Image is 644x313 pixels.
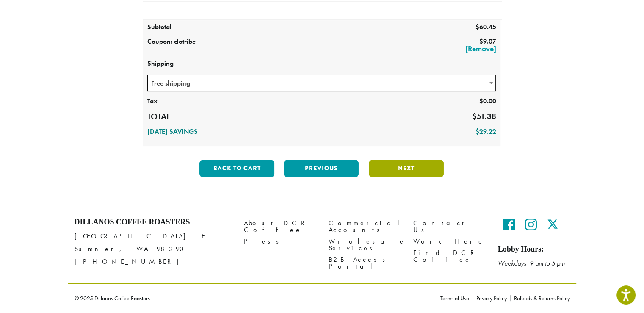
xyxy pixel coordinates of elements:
[472,111,496,122] bdi: 51.38
[329,254,401,272] a: B2B Access Portal
[475,22,496,31] bdi: 60.45
[284,160,359,177] button: Previous
[475,127,496,136] bdi: 29.22
[510,295,570,301] a: Refunds & Returns Policy
[143,57,500,71] th: Shipping
[143,35,215,57] th: Coupon: clotribe
[75,230,231,268] p: [GEOGRAPHIC_DATA] E Sumner, WA 98390 [PHONE_NUMBER]
[473,295,510,301] a: Privacy Policy
[369,160,444,177] button: Next
[498,259,565,268] em: Weekdays 9 am to 5 pm
[143,94,215,109] th: Tax
[475,127,479,136] span: $
[147,75,496,91] span: Free shipping
[143,109,215,125] th: Total
[75,295,428,301] p: © 2025 Dillanos Coffee Roasters.
[498,245,570,254] h5: Lobby Hours:
[75,218,231,227] h4: Dillanos Coffee Roasters
[472,111,476,122] span: $
[329,236,401,254] a: Wholesale Services
[329,218,401,236] a: Commercial Accounts
[479,37,483,46] span: $
[148,75,496,91] span: Free shipping
[199,160,274,177] button: Back to cart
[143,125,341,139] th: [DATE] Savings
[413,218,485,236] a: Contact Us
[475,22,479,31] span: $
[143,20,215,35] th: Subtotal
[214,35,500,57] td: -
[218,45,496,53] a: Remove clotribe coupon
[413,247,485,266] a: Find DCR Coffee
[244,218,316,236] a: About DCR Coffee
[440,295,473,301] a: Terms of Use
[244,236,316,247] a: Press
[479,97,483,105] span: $
[479,37,496,46] span: 9.07
[413,236,485,247] a: Work Here
[479,97,496,105] bdi: 0.00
